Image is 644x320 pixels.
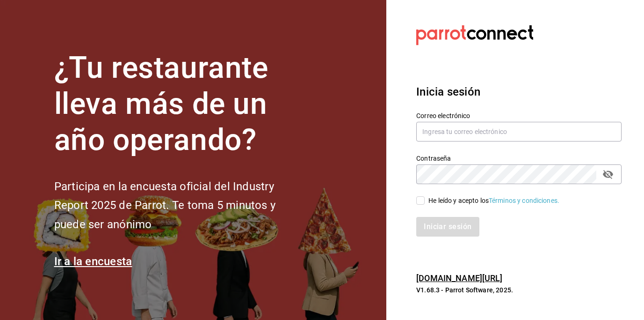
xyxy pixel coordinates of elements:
button: passwordField [600,166,616,182]
label: Contraseña [416,155,622,162]
p: V1.68.3 - Parrot Software, 2025. [416,285,622,295]
h1: ¿Tu restaurante lleva más de un año operando? [54,50,307,158]
div: He leído y acepto los [428,196,559,206]
h2: Participa en la encuesta oficial del Industry Report 2025 de Parrot. Te toma 5 minutos y puede se... [54,177,307,234]
a: Ir a la encuesta [54,255,132,268]
label: Correo electrónico [416,112,622,119]
a: Términos y condiciones. [489,197,559,204]
input: Ingresa tu correo electrónico [416,122,622,141]
h3: Inicia sesión [416,83,622,100]
a: [DOMAIN_NAME][URL] [416,273,502,283]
